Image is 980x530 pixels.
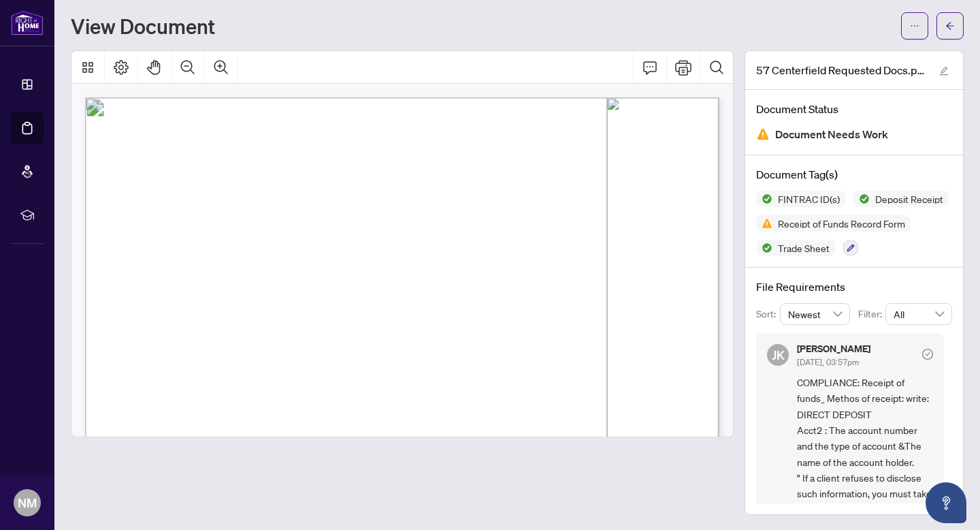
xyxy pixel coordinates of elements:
span: All [894,304,944,324]
span: check-circle [922,349,933,360]
p: Sort: [756,307,780,322]
span: 57 Centerfield Requested Docs.pdf [756,62,926,78]
img: Document Status [756,127,770,141]
span: arrow-left [945,21,955,31]
span: Receipt of Funds Record Form [772,219,911,228]
h4: Document Tag(s) [756,166,952,183]
img: Status Icon [853,191,870,207]
span: Trade Sheet [772,243,835,253]
img: logo [11,10,44,35]
span: JK [772,345,785,364]
span: ellipsis [910,21,919,31]
img: Status Icon [756,215,772,232]
h5: [PERSON_NAME] [797,344,870,354]
span: NM [18,493,37,512]
h4: File Requirements [756,279,952,295]
button: Open asap [926,482,966,523]
img: Status Icon [756,191,772,207]
h4: Document Status [756,101,952,117]
span: FINTRAC ID(s) [772,194,845,204]
img: Status Icon [756,240,772,256]
p: Filter: [858,307,885,322]
span: [DATE], 03:57pm [797,357,859,367]
h1: View Document [71,15,215,37]
span: Newest [788,304,843,324]
span: edit [939,66,949,76]
span: Document Needs Work [775,125,888,144]
span: Deposit Receipt [870,194,949,204]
